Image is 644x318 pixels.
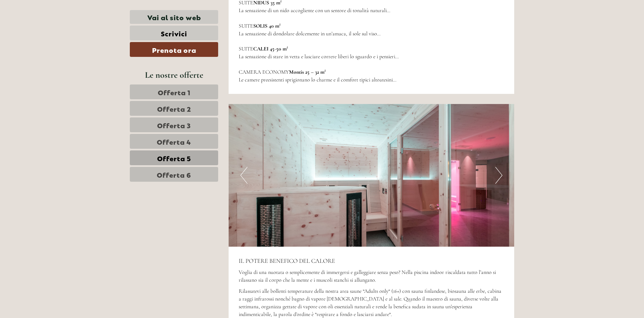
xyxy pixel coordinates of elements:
div: Le nostre offerte [130,69,218,81]
span: IL POTERE BENEFICO DEL CALORE [239,257,335,264]
span: Offerta 2 [157,104,191,113]
p: La sensazione di stare in vetta e lasciare correre liberi lo sguardo e i pensieri… [239,53,504,61]
strong: SOLIS 40 m² [253,23,281,29]
button: Next [495,167,502,184]
span: Offerta 3 [157,120,191,130]
button: Previous [240,167,247,184]
strong: CALEI 45-50 m² [253,45,288,52]
p: Le camere preesistenti sprigionano lo charme e il comfort tipici altoatesini… [239,76,504,84]
p: SUITE [239,45,504,53]
span: Offerta 1 [158,87,191,97]
p: La sensazione di un nido accogliente con un sentore di tonalità naturali… [239,7,504,14]
span: Offerta 5 [157,153,191,163]
p: SUITE [239,22,504,30]
p: Voglia di una nuotata o semplicemente di immergersi e galleggiare senza peso? Nella piscina indoo... [239,269,504,284]
a: Prenota ora [130,42,218,57]
span: Offerta 4 [157,137,191,146]
p: CAMERA ECONOMY [239,68,504,76]
span: Offerta 6 [157,170,191,179]
a: Vai al sito web [130,10,218,24]
p: Rilassatevi alle bollenti temperature della nostra area saune “Adults only“ (16+) con sauna finla... [239,287,504,318]
p: La sensazione di dondolare dolcemente in un’amaca, il sole sul viso… [239,30,504,38]
a: Scrivici [130,26,218,40]
strong: Montis 25 – 32 m² [289,69,326,75]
